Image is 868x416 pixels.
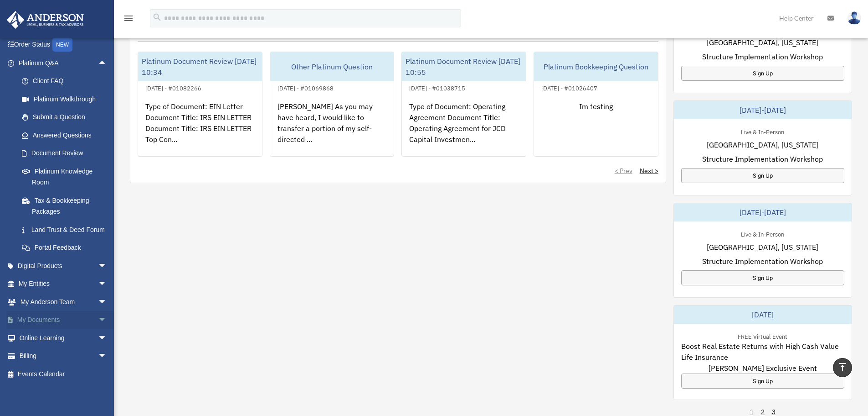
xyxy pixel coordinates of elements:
[707,37,818,48] span: [GEOGRAPHIC_DATA], [US_STATE]
[13,90,121,108] a: Platinum Walkthrough
[98,347,116,366] span: arrow_drop_down
[674,305,852,324] div: [DATE]
[4,11,87,29] img: Anderson Advisors Platinum Portal
[707,242,818,253] span: [GEOGRAPHIC_DATA], [US_STATE]
[837,362,848,373] i: vertical_align_top
[681,270,844,285] a: Sign Up
[674,101,852,119] div: [DATE]-[DATE]
[13,72,121,90] a: Client FAQ
[13,162,121,191] a: Platinum Knowledge Room
[138,52,262,157] a: Platinum Document Review [DATE] 10:34[DATE] - #01082266Type of Document: EIN Letter Document Titl...
[6,257,121,275] a: Digital Productsarrow_drop_down
[6,311,121,329] a: My Documentsarrow_drop_down
[681,341,844,363] span: Boost Real Estate Returns with High Cash Value Life Insurance
[702,51,823,62] span: Structure Implementation Workshop
[13,221,121,239] a: Land Trust & Deed Forum
[847,11,861,25] img: User Pic
[6,36,121,54] a: Order StatusNEW
[6,54,121,72] a: Platinum Q&Aarrow_drop_up
[674,203,852,221] div: [DATE]-[DATE]
[270,52,394,81] div: Other Platinum Question
[702,153,823,164] span: Structure Implementation Workshop
[98,257,116,275] span: arrow_drop_down
[402,83,473,92] div: [DATE] - #01038715
[98,275,116,294] span: arrow_drop_down
[730,331,795,341] div: FREE Virtual Event
[401,52,526,157] a: Platinum Document Review [DATE] 10:55[DATE] - #01038715Type of Document: Operating Agreement Docu...
[681,168,844,183] a: Sign Up
[138,52,262,81] div: Platinum Document Review [DATE] 10:34
[6,275,121,293] a: My Entitiesarrow_drop_down
[13,126,121,144] a: Answered Questions
[270,94,394,165] div: [PERSON_NAME] As you may have heard, I would like to transfer a portion of my self-directed ...
[833,358,852,377] a: vertical_align_top
[534,83,605,92] div: [DATE] - #01026407
[152,12,162,22] i: search
[13,239,121,257] a: Portal Feedback
[6,329,121,347] a: Online Learningarrow_drop_down
[6,293,121,311] a: My Anderson Teamarrow_drop_down
[6,365,121,383] a: Events Calendar
[98,293,116,311] span: arrow_drop_down
[98,311,116,330] span: arrow_drop_down
[681,374,844,389] a: Sign Up
[13,191,121,221] a: Tax & Bookkeeping Packages
[534,52,658,157] a: Platinum Bookkeeping Question[DATE] - #01026407Im testing
[702,256,823,267] span: Structure Implementation Workshop
[52,38,72,52] div: NEW
[640,166,658,175] a: Next >
[138,83,209,92] div: [DATE] - #01082266
[734,126,791,136] div: Live & In-Person
[681,66,844,81] a: Sign Up
[6,347,121,365] a: Billingarrow_drop_down
[270,83,341,92] div: [DATE] - #01069868
[402,94,526,165] div: Type of Document: Operating Agreement Document Title: Operating Agreement for JCD Capital Investm...
[123,13,134,24] i: menu
[534,52,658,81] div: Platinum Bookkeeping Question
[98,54,116,73] span: arrow_drop_up
[402,52,526,81] div: Platinum Document Review [DATE] 10:55
[270,52,395,157] a: Other Platinum Question[DATE] - #01069868[PERSON_NAME] As you may have heard, I would like to tra...
[13,144,121,163] a: Document Review
[709,363,817,374] span: [PERSON_NAME] Exclusive Event
[98,329,116,348] span: arrow_drop_down
[707,139,818,150] span: [GEOGRAPHIC_DATA], [US_STATE]
[138,94,262,165] div: Type of Document: EIN Letter Document Title: IRS EIN LETTER Document Title: IRS EIN LETTER Top Co...
[734,229,791,238] div: Live & In-Person
[13,108,121,126] a: Submit a Question
[123,16,134,24] a: menu
[534,94,658,165] div: Im testing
